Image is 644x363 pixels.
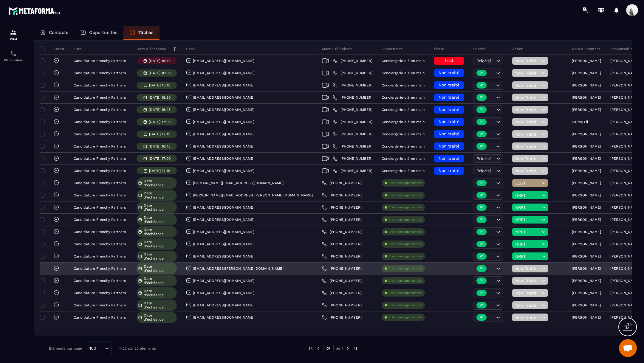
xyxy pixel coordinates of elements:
p: P1 [479,108,484,112]
p: Candidature Frenchy Partners [74,83,126,87]
p: Candidature Frenchy Partners [74,266,126,271]
span: Date d’échéance [144,228,175,236]
p: Créer des opportunités [388,279,422,283]
p: Planificateur [1,58,25,62]
span: Non Traité [515,266,540,271]
p: Candidature Frenchy Partners [74,279,126,283]
p: [PERSON_NAME] [572,144,601,148]
span: Priorité [476,168,492,173]
p: [PERSON_NAME] [610,71,640,75]
span: Date d’échéance [144,277,175,285]
span: 100 [87,345,98,352]
p: Candidature Frenchy Partners [74,205,126,210]
input: Search for option [98,345,103,352]
span: | [330,71,331,75]
span: | [330,169,331,173]
a: [PHONE_NUMBER] [333,95,372,100]
p: Conciergerie clé en main [382,169,425,173]
span: Non traité [439,156,459,161]
p: P1 [479,291,484,295]
a: [PHONE_NUMBER] [333,132,372,136]
span: | [330,132,331,136]
span: NRP1 [515,229,540,234]
a: [PHONE_NUMBER] [333,144,372,149]
p: [PERSON_NAME] [572,83,601,87]
span: | [330,83,331,88]
p: Candidature Frenchy Partners [74,193,126,197]
p: [PERSON_NAME] [572,205,601,210]
p: Créer des opportunités [388,193,422,197]
div: Ouvrir le chat [619,339,637,357]
p: P1 [479,120,484,124]
p: [PERSON_NAME] [610,230,640,234]
p: Statut [41,46,64,51]
img: prev [308,346,314,351]
p: [PERSON_NAME] [572,95,601,100]
span: | [330,95,331,100]
a: Opportunités [74,26,123,40]
a: schedulerschedulerPlanificateur [1,45,25,66]
p: [PERSON_NAME] [572,279,601,283]
p: Priorité [473,46,486,51]
p: P1 [479,205,484,210]
p: Responsable [610,46,633,51]
div: Search for option [85,342,112,355]
p: 01 [323,343,334,354]
p: Candidature Frenchy Partners [74,120,126,124]
p: Candidature Frenchy Partners [74,218,126,222]
p: Créer des opportunités [388,254,422,258]
span: NRP1 [515,254,540,259]
span: Date d’échéance [144,313,175,322]
a: [PHONE_NUMBER] [322,229,362,234]
span: Date d’échéance [144,203,175,212]
p: Candidature Frenchy Partners [74,254,126,258]
p: [PERSON_NAME] [610,205,640,210]
a: [PHONE_NUMBER] [322,181,362,185]
p: CRM [1,38,25,41]
p: Candidature Frenchy Partners [74,242,126,246]
span: Date d’échéance [144,191,175,199]
p: P1 [479,218,484,222]
p: Email [186,46,196,51]
p: P1 [479,71,484,75]
p: [PERSON_NAME] [610,193,640,197]
span: Non Traité [515,58,540,63]
img: prev [316,346,321,351]
span: NRP1 [515,242,540,246]
p: Candidature Frenchy Partners [74,169,126,173]
span: Non traité [439,131,459,136]
p: Créer des opportunités [388,230,422,234]
p: [PERSON_NAME] [610,156,640,161]
p: [PERSON_NAME] [610,95,640,100]
p: P1 [479,315,484,319]
p: [PERSON_NAME] [610,181,640,185]
span: Non Traité [515,83,540,88]
a: [PHONE_NUMBER] [322,205,362,210]
p: [DATE] 16:30 [149,95,171,100]
span: Non Traité [515,278,540,283]
span: Non Traité [515,315,540,320]
span: Non Traité [515,168,540,173]
img: next [352,346,358,351]
img: formation [10,29,17,36]
p: [DATE] 16:00 [149,71,171,75]
p: P1 [479,266,484,271]
p: 1-22 sur 22 éléments [119,346,156,350]
p: [PERSON_NAME] [610,254,640,258]
p: Candidature Frenchy Partners [74,144,126,148]
span: Date d’échéance [144,264,175,273]
p: [PERSON_NAME] [610,83,640,87]
p: Phase [434,46,444,51]
p: Candidature Frenchy Partners [74,156,126,161]
span: | [330,156,331,161]
p: [DATE] 17:00 [149,120,171,124]
span: NRP1 [515,205,540,210]
p: Conciergerie clé en main [382,108,425,112]
p: Candidature Frenchy Partners [74,132,126,136]
a: [PHONE_NUMBER] [333,156,372,161]
span: Non traité [439,107,459,112]
a: [PHONE_NUMBER] [322,254,362,259]
a: [PHONE_NUMBER] [333,83,372,88]
a: [PHONE_NUMBER] [333,120,372,124]
p: Opportunités [89,30,117,35]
